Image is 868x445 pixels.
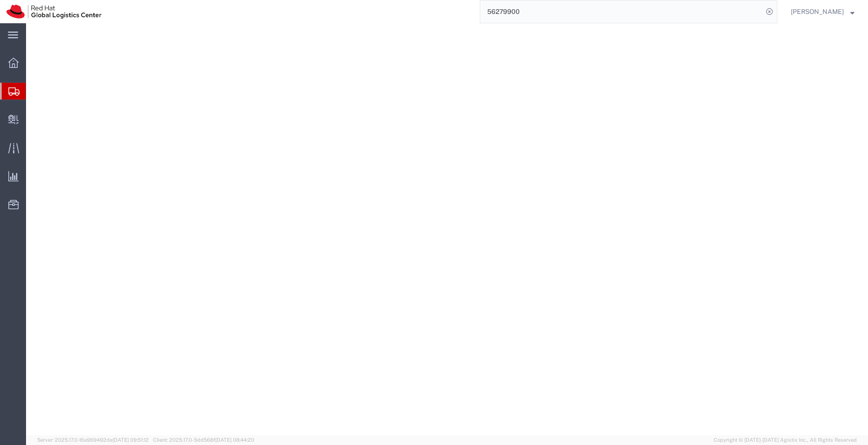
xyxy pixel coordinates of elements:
[37,437,149,443] span: Server: 2025.17.0-16a969492de
[480,0,763,23] input: Search for shipment number, reference number
[790,6,855,17] button: [PERSON_NAME]
[215,437,254,443] span: [DATE] 08:44:20
[791,7,844,17] span: Pallav Sen Gupta
[153,437,254,443] span: Client: 2025.17.0-5dd568f
[113,437,149,443] span: [DATE] 09:51:12
[7,5,101,19] img: logo
[26,23,868,435] iframe: FS Legacy Container
[714,436,857,444] span: Copyright © [DATE]-[DATE] Agistix Inc., All Rights Reserved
